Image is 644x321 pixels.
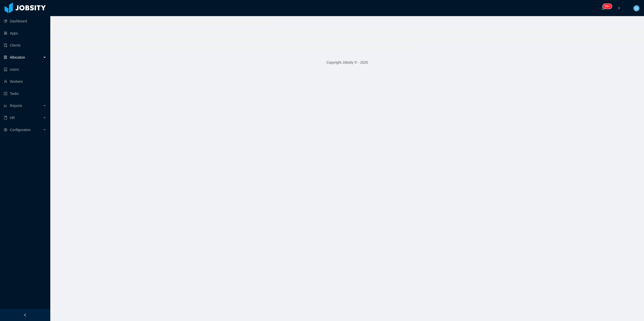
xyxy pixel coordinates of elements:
[4,104,7,107] i: icon: line-chart
[4,28,46,38] a: icon: appstoreApps
[10,128,31,132] span: Configuration
[10,55,25,59] span: Allocation
[10,104,22,108] span: Reports
[4,40,46,50] a: icon: auditClients
[10,116,15,120] span: HR
[635,5,638,11] span: N
[4,16,46,26] a: icon: pie-chartDashboard
[4,64,46,74] a: icon: robotUsers
[601,6,605,10] i: icon: bell
[603,4,612,9] sup: 1637
[4,56,7,59] i: icon: solution
[617,6,621,10] i: icon: plus
[4,89,46,99] a: icon: profileTasks
[4,128,7,132] i: icon: setting
[4,116,7,119] i: icon: book
[50,54,644,71] footer: Copyright Jobsity © - 2025
[4,76,46,87] a: icon: userWorkers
